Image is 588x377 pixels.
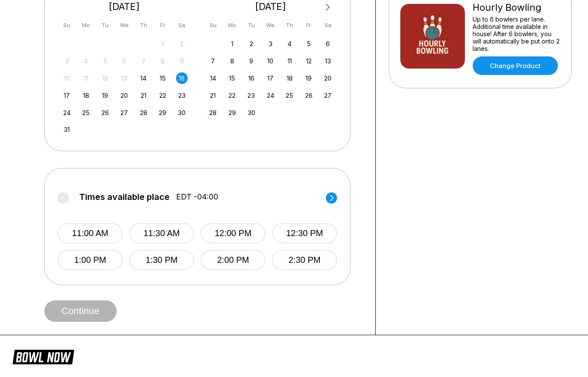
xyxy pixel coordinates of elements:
[204,1,337,12] div: [DATE]
[265,38,276,50] div: Choose Wednesday, September 3rd, 2025
[226,90,238,101] div: Choose Monday, September 22nd, 2025
[245,19,257,31] div: Tu
[99,72,111,84] div: Not available Tuesday, August 12th, 2025
[80,55,92,67] div: Not available Monday, August 4th, 2025
[322,19,334,31] div: Sa
[118,72,130,84] div: Not available Wednesday, August 13th, 2025
[303,38,315,50] div: Choose Friday, September 5th, 2025
[157,90,168,101] div: Choose Friday, August 22nd, 2025
[245,55,257,67] div: Choose Tuesday, September 9th, 2025
[99,107,111,118] div: Choose Tuesday, August 26th, 2025
[157,55,168,67] div: Not available Friday, August 8th, 2025
[118,107,130,118] div: Choose Wednesday, August 27th, 2025
[118,55,130,67] div: Not available Wednesday, August 6th, 2025
[99,90,111,101] div: Choose Tuesday, August 19th, 2025
[265,90,276,101] div: Choose Wednesday, September 24th, 2025
[322,38,334,50] div: Choose Saturday, September 6th, 2025
[473,2,560,13] div: Hourly Bowling
[80,19,92,31] div: Mo
[61,107,73,118] div: Choose Sunday, August 24th, 2025
[207,107,219,118] div: Choose Sunday, September 28th, 2025
[80,90,92,101] div: Choose Monday, August 18th, 2025
[303,90,315,101] div: Choose Friday, September 26th, 2025
[157,38,168,50] div: Not available Friday, August 1st, 2025
[157,107,168,118] div: Choose Friday, August 29th, 2025
[157,72,168,84] div: Choose Friday, August 15th, 2025
[265,72,276,84] div: Choose Wednesday, September 17th, 2025
[400,4,465,69] img: Hourly Bowling
[303,19,315,31] div: Fr
[118,19,130,31] div: We
[206,37,335,118] div: month 2025-09
[207,55,219,67] div: Choose Sunday, September 7th, 2025
[473,56,558,75] a: Change Product
[226,38,238,50] div: Choose Monday, September 1st, 2025
[303,72,315,84] div: Choose Friday, September 19th, 2025
[272,250,337,270] button: 2:30 PM
[138,107,149,118] div: Choose Thursday, August 28th, 2025
[157,19,168,31] div: Fr
[284,19,295,31] div: Th
[226,55,238,67] div: Choose Monday, September 8th, 2025
[265,55,276,67] div: Choose Wednesday, September 10th, 2025
[99,19,111,31] div: Tu
[58,1,191,12] div: [DATE]
[176,19,188,31] div: Sa
[322,90,334,101] div: Choose Saturday, September 27th, 2025
[245,107,257,118] div: Choose Tuesday, September 30th, 2025
[245,72,257,84] div: Choose Tuesday, September 16th, 2025
[61,72,73,84] div: Not available Sunday, August 10th, 2025
[58,223,123,243] button: 11:00 AM
[176,55,188,67] div: Not available Saturday, August 9th, 2025
[99,55,111,67] div: Not available Tuesday, August 5th, 2025
[473,16,560,52] div: Up to 6 bowlers per lane. Additional time available in house! After 6 bowlers, you will automatic...
[245,38,257,50] div: Choose Tuesday, September 2nd, 2025
[138,19,149,31] div: Th
[226,107,238,118] div: Choose Monday, September 29th, 2025
[201,223,266,243] button: 12:00 PM
[272,223,337,243] button: 12:30 PM
[303,55,315,67] div: Choose Friday, September 12th, 2025
[207,90,219,101] div: Choose Sunday, September 21st, 2025
[284,90,295,101] div: Choose Thursday, September 25th, 2025
[129,223,194,243] button: 11:30 AM
[265,19,276,31] div: We
[118,90,130,101] div: Choose Wednesday, August 20th, 2025
[129,250,194,270] button: 1:30 PM
[61,55,73,67] div: Not available Sunday, August 3rd, 2025
[79,192,170,202] span: Times available place
[284,55,295,67] div: Choose Thursday, September 11th, 2025
[176,38,188,50] div: Not available Saturday, August 2nd, 2025
[60,37,189,136] div: month 2025-08
[284,72,295,84] div: Choose Thursday, September 18th, 2025
[201,250,266,270] button: 2:00 PM
[226,19,238,31] div: Mo
[80,72,92,84] div: Not available Monday, August 11th, 2025
[138,55,149,67] div: Not available Thursday, August 7th, 2025
[61,90,73,101] div: Choose Sunday, August 17th, 2025
[322,55,334,67] div: Choose Saturday, September 13th, 2025
[322,72,334,84] div: Choose Saturday, September 20th, 2025
[245,90,257,101] div: Choose Tuesday, September 23rd, 2025
[207,19,219,31] div: Su
[226,72,238,84] div: Choose Monday, September 15th, 2025
[207,72,219,84] div: Choose Sunday, September 14th, 2025
[138,72,149,84] div: Choose Thursday, August 14th, 2025
[284,38,295,50] div: Choose Thursday, September 4th, 2025
[176,72,188,84] div: Choose Saturday, August 16th, 2025
[138,90,149,101] div: Choose Thursday, August 21st, 2025
[176,192,218,202] span: EDT -04:00
[61,19,73,31] div: Su
[176,90,188,101] div: Choose Saturday, August 23rd, 2025
[58,250,123,270] button: 1:00 PM
[61,124,73,135] div: Choose Sunday, August 31st, 2025
[321,0,335,14] button: Next Month
[80,107,92,118] div: Choose Monday, August 25th, 2025
[176,107,188,118] div: Choose Saturday, August 30th, 2025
